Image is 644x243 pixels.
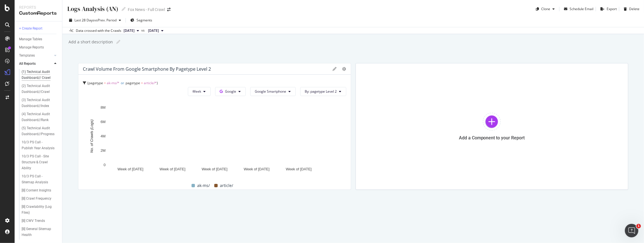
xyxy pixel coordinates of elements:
[22,204,58,216] a: [B] Crawlability (Log Files)
[144,81,157,85] span: article/*
[128,16,154,25] button: Segments
[116,40,120,44] i: Edit report name
[22,196,58,202] a: [B] Crawl Frequency
[197,182,210,189] span: ak-ms/
[160,167,185,171] text: Week of [DATE]
[22,188,51,193] div: [B] Content Insights
[22,204,54,216] div: [B] Crawlability (Log Files)
[534,5,557,14] button: Clone
[101,120,106,124] text: 6M
[622,5,640,14] button: Delete
[22,218,45,224] div: [B] CWV Trends
[83,104,346,177] svg: A chart.
[19,61,36,67] div: All Reports
[90,119,94,153] text: No. of Crawls (Logs)
[22,111,58,123] a: (4) Technical Audit Dashboard//Rank
[19,61,53,67] a: All Reports
[19,44,58,50] a: Manage Reports
[141,28,146,33] span: vs
[107,81,119,85] span: ak-ms/*
[541,6,550,11] div: Clone
[122,7,126,11] i: Edit report name
[19,44,44,50] div: Manage Reports
[636,224,641,228] span: 1
[225,89,236,94] span: Google
[188,87,211,96] button: Week
[193,89,201,94] span: Week
[19,53,35,59] div: Templates
[22,188,58,193] a: [B] Content Insights
[19,53,53,59] a: Templates
[101,148,106,153] text: 2M
[286,167,312,171] text: Week of [DATE]
[22,69,58,81] a: (1) Technical Audit Dashboard// Crawl
[101,105,106,110] text: 8M
[22,153,58,171] a: 10/3 PS Call - Site Structure & Crawl Ability
[625,224,638,237] iframe: Intercom live chat
[128,7,165,12] div: Fox News - Full Crawl
[22,125,55,137] div: (5) Technical Audit Dashboard//Progress
[121,81,124,85] span: or
[22,139,55,151] div: 10/3 PS Call - Publish Year Analysis
[202,167,227,171] text: Week of [DATE]
[598,5,617,14] button: Export
[22,69,55,81] div: (1) Technical Audit Dashboard// Crawl
[244,167,270,171] text: Week of [DATE]
[88,81,103,85] span: pagetype
[76,28,121,33] div: Data crossed with the Crawls
[22,83,58,95] a: (2) Technical Audit Dashboard//Crawl
[220,182,233,189] span: article/
[68,39,113,45] div: Add a short description
[22,97,55,109] div: (3) Technical Audit Dashboard//Index
[141,81,143,85] span: =
[22,125,58,137] a: (5) Technical Audit Dashboard//Progress
[22,173,54,185] div: 10/3 PS Call - Sitemap Analysis
[22,97,58,109] a: (3) Technical Audit Dashboard//Index
[459,135,525,141] div: Add a Component to your Report
[19,26,58,32] a: + Create Report
[300,87,346,96] button: By: pagetype Level 2
[250,87,296,96] button: Google Smartphone
[22,173,58,185] a: 10/3 PS Call - Sitemap Analysis
[67,16,123,25] button: Last 28 DaysvsPrev. Period
[101,134,106,138] text: 4M
[78,63,351,190] div: Crawl Volume from Google Smartphone by pagetype Level 2pagetype = ak-ms/*orpagetype = article/*We...
[136,18,152,23] span: Segments
[19,36,42,42] div: Manage Tables
[22,226,54,238] div: [B] General Sitemap Health
[121,27,141,34] button: [DATE]
[22,218,58,224] a: [B] CWV Trends
[305,89,337,94] span: By: pagetype Level 2
[94,18,117,23] span: vs Prev. Period
[104,81,106,85] span: =
[19,26,42,32] div: + Create Report
[22,153,55,171] div: 10/3 PS Call - Site Structure & Crawl Ability
[255,89,286,94] span: Google Smartphone
[124,28,135,33] span: 2025 Jul. 31st
[629,6,640,11] div: Delete
[19,10,58,17] div: CustomReports
[117,167,143,171] text: Week of [DATE]
[22,196,51,202] div: [B] Crawl Frequency
[74,18,94,23] span: Last 28 Days
[167,8,170,12] div: arrow-right-arrow-left
[19,5,58,10] div: Reports
[22,83,55,95] div: (2) Technical Audit Dashboard//Crawl
[67,5,118,13] div: Logs Analysis (AN)
[570,6,593,11] div: Schedule Email
[126,81,140,85] span: pagetype
[148,28,159,33] span: 2025 Jul. 10th
[562,5,593,14] button: Schedule Email
[22,111,55,123] div: (4) Technical Audit Dashboard//Rank
[83,66,211,72] div: Crawl Volume from Google Smartphone by pagetype Level 2
[104,163,106,167] text: 0
[19,36,58,42] a: Manage Tables
[22,226,58,238] a: [B] General Sitemap Health
[22,139,58,151] a: 10/3 PS Call - Publish Year Analysis
[215,87,246,96] button: Google
[146,27,166,34] button: [DATE]
[607,6,617,11] div: Export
